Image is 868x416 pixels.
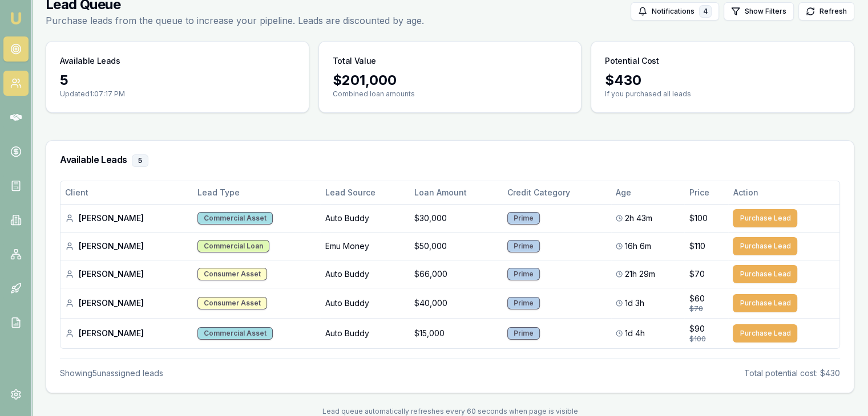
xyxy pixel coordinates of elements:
h3: Available Leads [60,154,840,167]
th: Action [728,181,839,204]
div: $70 [689,304,724,313]
button: Purchase Lead [733,324,797,342]
span: 21h 29m [625,268,655,280]
span: $70 [689,268,704,280]
div: Prime [507,212,540,225]
div: Commercial Asset [197,327,273,340]
button: Notifications4 [631,2,719,21]
th: Lead Type [193,181,320,204]
span: 2h 43m [625,213,652,224]
span: $90 [689,323,704,335]
td: Auto Buddy [320,260,410,288]
th: Price [684,181,728,204]
div: Consumer Asset [197,268,267,280]
div: Total potential cost: $430 [744,368,840,379]
div: 4 [699,5,712,18]
div: 5 [60,71,295,89]
th: Credit Category [503,181,611,204]
button: Show Filters [724,2,794,21]
div: [PERSON_NAME] [65,268,188,280]
div: $ 430 [605,71,840,89]
div: [PERSON_NAME] [65,213,188,224]
p: Updated 1:07:17 PM [60,89,295,99]
div: Lead queue automatically refreshes every 60 seconds when page is visible [46,407,854,416]
div: Commercial Loan [197,240,269,252]
div: Commercial Asset [197,212,273,225]
button: Purchase Lead [733,294,797,312]
td: $15,000 [410,318,503,348]
div: [PERSON_NAME] [65,240,188,252]
span: $60 [689,293,704,304]
div: Consumer Asset [197,297,267,309]
div: Prime [507,240,540,252]
p: If you purchased all leads [605,89,840,99]
td: Emu Money [320,232,410,260]
button: Refresh [798,2,854,21]
td: Auto Buddy [320,288,410,318]
div: 5 [132,154,148,167]
th: Age [611,181,684,204]
div: Showing 5 unassigned lead s [60,368,163,379]
button: Purchase Lead [733,265,797,283]
td: $50,000 [410,232,503,260]
h3: Potential Cost [605,55,659,67]
div: [PERSON_NAME] [65,297,188,309]
button: Purchase Lead [733,209,797,227]
td: Auto Buddy [320,318,410,348]
p: Combined loan amounts [333,89,568,99]
div: Prime [507,297,540,309]
div: $ 201,000 [333,71,568,89]
button: Purchase Lead [733,237,797,255]
div: Prime [507,327,540,340]
h3: Total Value [333,55,376,67]
th: Loan Amount [410,181,503,204]
img: emu-icon-u.png [9,11,23,25]
p: Purchase leads from the queue to increase your pipeline. Leads are discounted by age. [46,14,424,27]
span: 1d 4h [625,328,645,339]
span: $110 [689,240,705,252]
div: Prime [507,268,540,280]
th: Lead Source [320,181,410,204]
div: [PERSON_NAME] [65,328,188,339]
td: Auto Buddy [320,204,410,232]
span: $100 [689,213,707,224]
span: 1d 3h [625,297,644,309]
td: $40,000 [410,288,503,318]
td: $30,000 [410,204,503,232]
span: 16h 6m [625,240,651,252]
div: $100 [689,335,724,344]
th: Client [60,181,193,204]
td: $66,000 [410,260,503,288]
h3: Available Leads [60,55,120,67]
